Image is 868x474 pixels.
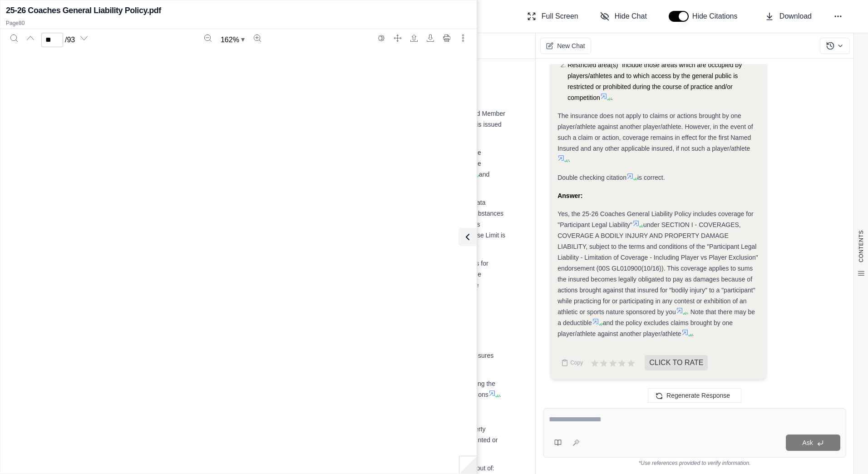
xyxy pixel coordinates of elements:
p: Page 80 [6,20,471,27]
span: Full Screen [542,11,578,22]
span: Restricted area(s)" include those areas which are occupied by players/athletes and to which acces... [567,61,742,101]
span: Yes, the 25-26 Coaches General Liability Policy includes coverage for "Participant Legal Liability" [557,210,753,228]
strong: Answer: [557,192,582,199]
span: to ensure it does not create unintended coverage gaps for coaches whose primary residence is not ... [74,260,488,300]
button: Zoom document [217,33,248,47]
span: . [568,156,570,163]
h2: 25-26 Coaches General Liability Policy.pdf [6,4,161,17]
span: is correct. [637,174,665,181]
button: New Chat [540,38,591,54]
span: 162 % [221,35,239,45]
span: . [692,330,694,337]
button: Next page [77,31,91,45]
button: Open file [407,31,421,45]
span: under SECTION I - COVERAGES, COVERAGE A BODILY INJURY AND PROPERTY DAMAGE LIABILITY, subject to t... [557,221,758,316]
button: Previous page [23,31,38,45]
button: Zoom in [250,31,265,45]
button: Full Screen [523,7,582,25]
button: Search [7,31,21,45]
span: Copy [570,359,583,366]
button: Zoom out [201,31,215,45]
span: and the policy excludes claims brought by one player/athlete against another player/athlete [557,319,733,337]
button: Print [439,31,454,45]
button: Full screen [390,31,405,45]
span: The insurance does not apply to claims or actions brought by one player/athlete against another p... [557,112,753,152]
button: Ask [786,434,840,451]
span: Download [779,11,812,22]
span: CONTENTS [858,230,865,262]
input: Enter a page number [41,33,63,47]
span: CLICK TO RATE [645,355,708,370]
button: Regenerate Response [648,388,741,403]
div: *Use references provided to verify information. [543,458,846,467]
span: Hide Citations [692,11,743,22]
button: Download [423,31,438,45]
span: The Commercial General Liability Insurance Certificate appears to provide standard coverage for U... [74,110,505,139]
span: Ask [802,439,813,446]
span: New Chat [557,41,585,50]
button: More actions [456,31,470,45]
span: The insurance applies to "bodily injury" and "property damage" only if caused by an "occurrence" ... [74,380,495,398]
button: Hide Chat [597,7,651,25]
span: . "Occurrence" means an accident, including continuous or repeated exposure to substantially the ... [121,391,488,398]
span: The policy includes several endorsements that broaden coverage, such as the Commercial General Li... [74,149,481,167]
span: The policy contains several exclusions that limit coverage, including exclusions for violation of... [74,199,486,217]
span: . The Commercial General Liability Extension Endorsement removes the exclusion for property damag... [74,160,481,178]
span: Regenerate Response [666,392,730,399]
span: Double checking citation [557,174,626,181]
button: Copy [557,354,587,372]
span: / 93 [65,35,75,45]
span: Hide Chat [615,11,647,22]
button: Download [761,7,815,25]
button: Switch to the dark theme [374,31,389,45]
span: . [499,391,501,398]
span: . [611,94,613,101]
span: . Note that there may be a deductible [557,308,755,326]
